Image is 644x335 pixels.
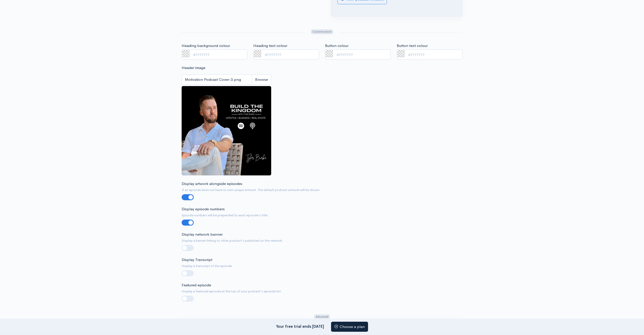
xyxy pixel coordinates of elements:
small: Display a transcript of the episode. [182,263,319,269]
label: Display episode numbers [182,206,225,212]
input: #FFFFFFF [397,49,462,60]
small: Episode numbers will be prepended to each episode's title. [182,213,462,218]
label: Heading text colour [253,43,287,49]
span: Advanced [314,314,330,319]
small: Display a featured episode at the top of your podcast's episode list. [182,289,319,294]
strong: Your free trial ends [DATE] [276,324,324,328]
label: Button text colour [397,43,428,49]
label: Featured episode [182,282,211,288]
a: Choose a plan [331,322,368,332]
label: Heading background colour [182,43,230,49]
small: Display a banner linking to other podcast's published on the network. [182,238,462,243]
label: Header image [182,65,205,71]
small: If an episode does not have its own unique artwork. The default podcast artwork will be shown. [182,187,462,192]
input: #FFFFFFF [253,49,319,60]
label: Button colour [325,43,348,49]
label: Display artwork alongside episodes [182,181,242,187]
input: #FFFFFFF [325,49,391,60]
label: Display network banner [182,232,223,237]
input: #FFFFFFF [182,49,247,60]
span: Customisation [311,29,333,34]
label: Display Transcript [182,257,212,263]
